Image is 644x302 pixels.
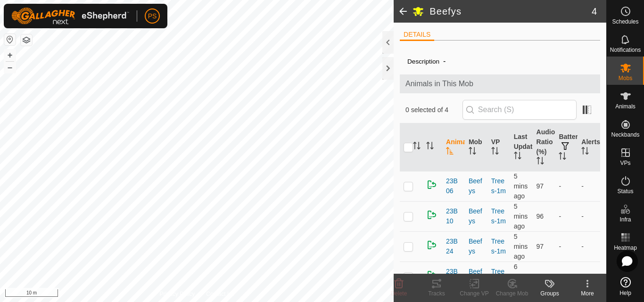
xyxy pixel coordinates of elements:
a: Trees-1m [491,268,506,285]
button: – [4,62,16,73]
p-sorticon: Activate to sort [514,153,521,161]
th: Battery [555,123,578,171]
img: returning on [426,239,438,251]
td: - [555,171,578,201]
img: returning on [426,269,438,281]
img: Gallagher Logo [11,8,129,24]
span: Animals [615,104,636,109]
div: Beefys [469,267,484,286]
span: PS [148,11,157,21]
span: Mobs [619,75,632,81]
p-sorticon: Activate to sort [426,143,434,151]
img: returning on [426,179,438,190]
div: Beefys [469,237,484,256]
th: Mob [465,123,487,171]
p-sorticon: Activate to sort [446,148,454,156]
p-sorticon: Activate to sort [581,148,589,156]
span: 25 Aug 2025, 7:25 pm [514,233,528,260]
h2: Beefys [429,6,592,17]
td: - [555,231,578,261]
a: Privacy Policy [160,290,195,298]
span: Neckbands [611,132,639,138]
label: Description [407,58,439,65]
td: - [555,201,578,231]
div: More [569,289,606,298]
span: Infra [619,217,631,222]
span: Help [619,290,631,296]
th: Animal [442,123,465,171]
p-sorticon: Activate to sort [413,143,421,151]
span: 23B49 [446,267,461,286]
td: - [578,261,600,292]
span: Heatmap [614,245,637,251]
span: Status [617,188,633,194]
div: Tracks [418,289,455,298]
a: Trees-1m [491,207,506,225]
span: 25 Aug 2025, 7:25 pm [514,263,528,290]
span: 25 Aug 2025, 7:25 pm [514,172,528,200]
p-sorticon: Activate to sort [537,158,544,166]
span: 23B10 [446,206,461,226]
span: Schedules [612,19,638,24]
span: 23B06 [446,176,461,196]
span: 97 [537,273,544,280]
td: - [578,201,600,231]
div: Change Mob [493,289,531,298]
span: 97 [537,243,544,250]
span: 97 [537,182,544,190]
span: 23B24 [446,237,461,256]
th: Last Updated [510,123,533,171]
button: Reset Map [4,34,16,45]
p-sorticon: Activate to sort [559,154,566,161]
p-sorticon: Activate to sort [469,148,476,156]
span: Delete [391,290,407,297]
span: 96 [537,212,544,220]
th: Alerts [578,123,600,171]
li: DETAILS [400,30,434,41]
div: Groups [531,289,569,298]
span: 0 selected of 4 [405,105,462,115]
div: Beefys [469,206,484,226]
img: returning on [426,209,438,220]
div: Beefys [469,176,484,196]
span: 25 Aug 2025, 7:25 pm [514,203,528,230]
th: Audio Ratio (%) [533,123,555,171]
td: - [578,171,600,201]
span: Animals in This Mob [405,78,594,90]
button: + [4,49,16,61]
span: 4 [592,4,597,18]
button: Map Layers [21,34,32,46]
div: Change VP [455,289,493,298]
th: VP [487,123,510,171]
a: Help [607,273,644,300]
span: Notifications [610,47,641,53]
td: - [555,261,578,292]
span: - [439,53,449,69]
a: Trees-1m [491,237,506,255]
a: Trees-1m [491,177,506,195]
a: Contact Us [206,290,234,298]
p-sorticon: Activate to sort [491,148,499,156]
input: Search (S) [462,100,577,120]
td: - [578,231,600,261]
span: VPs [620,160,630,166]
